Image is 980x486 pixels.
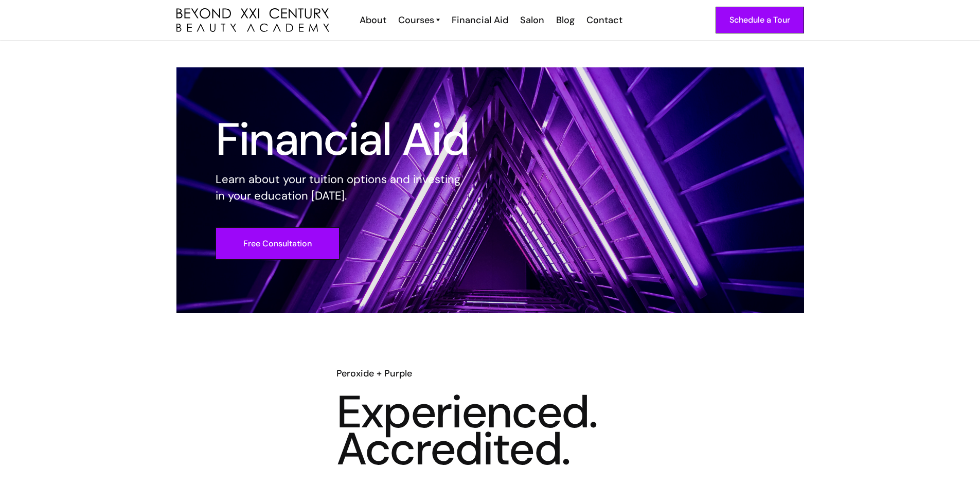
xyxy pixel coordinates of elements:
[176,8,329,32] a: home
[580,13,628,27] a: Contact
[586,13,622,27] div: Contact
[549,13,580,27] a: Blog
[398,13,434,27] div: Courses
[216,121,470,158] h1: Financial Aid
[729,13,790,27] div: Schedule a Tour
[336,367,644,380] h6: Peroxide + Purple
[716,7,804,33] a: Schedule a Tour
[216,227,340,260] a: Free Consultation
[360,13,386,27] div: About
[336,393,644,467] h3: Experienced. Accredited.
[520,13,544,27] div: Salon
[452,13,508,27] div: Financial Aid
[353,13,391,27] a: About
[216,171,470,204] p: Learn about your tuition options and investing in your education [DATE].
[556,13,575,27] div: Blog
[176,8,329,32] img: beyond 21st century beauty academy logo
[513,13,549,27] a: Salon
[398,13,440,27] a: Courses
[445,13,513,27] a: Financial Aid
